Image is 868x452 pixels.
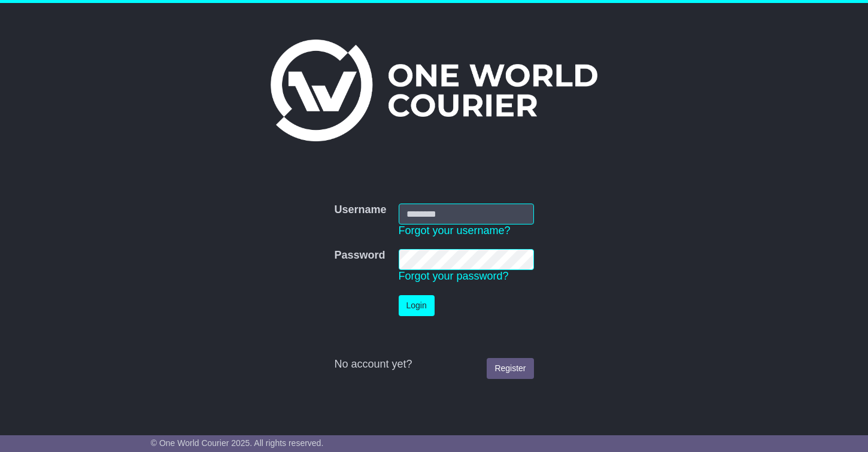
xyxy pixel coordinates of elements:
div: No account yet? [334,358,533,371]
label: Username [334,204,386,217]
button: Login [399,295,435,316]
span: © One World Courier 2025. All rights reserved. [151,438,324,448]
a: Forgot your username? [399,225,511,236]
a: Register [487,358,533,379]
label: Password [334,249,385,262]
img: One World [271,40,597,141]
a: Forgot your password? [399,270,509,282]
